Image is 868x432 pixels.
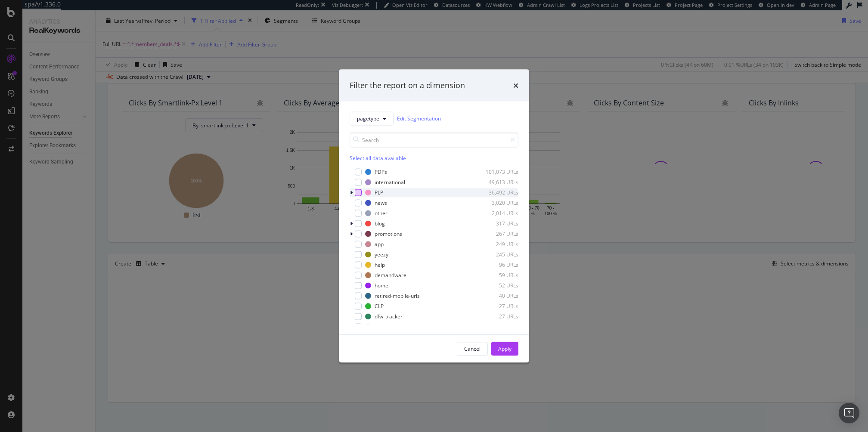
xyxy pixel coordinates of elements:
[375,251,388,258] div: yeezy
[476,272,518,279] div: 59 URLs
[375,261,385,268] div: help
[476,313,518,320] div: 27 URLs
[375,313,403,320] div: dfw_tracker
[350,111,394,125] button: pagetype
[498,345,512,352] div: Apply
[476,302,518,310] div: 27 URLs
[350,80,465,91] div: Filter the report on a dimension
[375,179,405,186] div: international
[476,251,518,258] div: 245 URLs
[476,261,518,268] div: 96 URLs
[476,168,518,176] div: 101,073 URLs
[476,179,518,186] div: 49,613 URLs
[476,323,518,330] div: 17 URLs
[513,80,518,91] div: times
[375,199,387,207] div: news
[476,292,518,299] div: 40 URLs
[375,323,399,330] div: size-guide
[476,199,518,207] div: 3,020 URLs
[375,241,384,248] div: app
[350,154,518,161] div: Select all data available
[339,70,529,363] div: modal
[476,189,518,196] div: 36,492 URLs
[357,115,379,122] span: pagetype
[375,210,387,217] div: other
[397,114,441,123] a: Edit Segmentation
[476,210,518,217] div: 2,014 URLs
[476,282,518,289] div: 52 URLs
[375,230,402,238] div: promotions
[839,403,859,423] div: Open Intercom Messenger
[375,292,420,299] div: retired-mobile-urls
[375,168,387,176] div: PDPs
[457,342,488,355] button: Cancel
[464,345,480,352] div: Cancel
[375,302,384,310] div: CLP
[350,132,518,147] input: Search
[375,272,406,279] div: demandware
[375,189,383,196] div: PLP
[476,230,518,238] div: 267 URLs
[375,282,388,289] div: home
[476,241,518,248] div: 249 URLs
[491,342,518,355] button: Apply
[375,220,385,227] div: blog
[476,220,518,227] div: 317 URLs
